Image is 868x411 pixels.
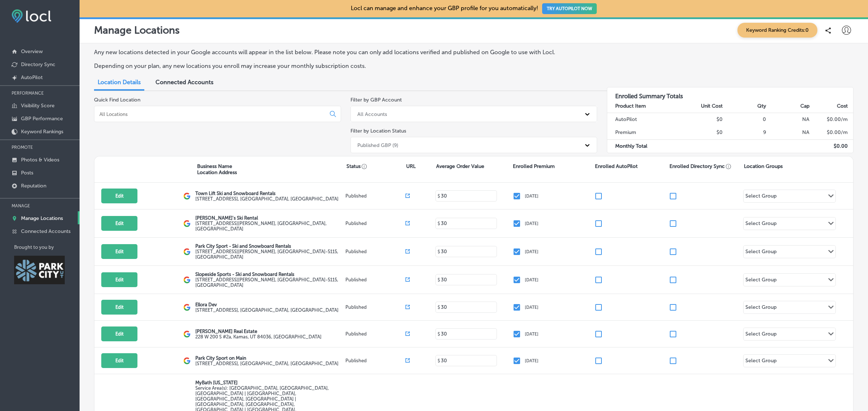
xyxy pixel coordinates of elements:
th: Cost [810,100,853,113]
button: Edit [101,216,137,231]
input: All Locations [99,111,324,117]
p: [DATE] [525,249,539,254]
button: Edit [101,326,137,341]
div: Select Group [745,277,776,285]
p: Depending on your plan, any new locations you enroll may increase your monthly subscription costs. [94,62,588,69]
img: logo [183,248,191,255]
p: Status [346,163,406,169]
p: [DATE] [525,221,539,226]
p: Manage Locations [94,24,180,36]
p: GBP Performance [21,116,63,122]
h3: Enrolled Summary Totals [607,87,854,100]
p: Average Order Value [436,163,484,169]
p: Published [345,193,405,199]
td: NA [766,113,810,126]
p: Posts [21,170,33,176]
td: $0 [680,113,723,126]
p: Keyword Rankings [21,129,63,135]
p: Enrolled AutoPilot [595,163,638,169]
img: logo [183,330,191,338]
label: Quick Find Location [94,97,140,103]
div: Published GBP (9) [357,142,398,148]
label: Filter by GBP Account [350,97,402,103]
p: Reputation [21,183,46,189]
p: [DATE] [525,194,539,199]
p: Published [345,249,405,254]
div: Select Group [745,358,776,366]
p: Any new locations detected in your Google accounts will appear in the list below. Please note you... [94,49,588,56]
th: Qty [723,100,766,113]
th: Cap [766,100,810,113]
td: 0 [723,113,766,126]
td: Monthly Total [607,139,680,153]
p: [PERSON_NAME]'s Ski Rental [195,215,344,221]
p: [PERSON_NAME] Real Estate [195,329,322,334]
button: Edit [101,272,137,287]
span: Location Details [98,79,141,86]
p: [DATE] [525,358,539,363]
label: 228 W 200 S #2a , Kamas, UT 84036, [GEOGRAPHIC_DATA] [195,334,322,339]
td: $ 0.00 /m [810,113,853,126]
p: $ [438,194,440,199]
p: Overview [21,48,43,55]
td: AutoPilot [607,113,680,126]
img: logo [183,304,191,311]
label: [STREET_ADDRESS] , [GEOGRAPHIC_DATA], [GEOGRAPHIC_DATA] [195,361,339,366]
th: Unit Cost [680,100,723,113]
p: Enrolled Premium [513,163,555,169]
p: Published [345,304,405,310]
button: TRY AUTOPILOT NOW [542,3,597,14]
p: URL [406,163,416,169]
button: Edit [101,300,137,315]
div: Select Group [745,304,776,312]
td: 9 [723,126,766,139]
p: $ [438,277,440,282]
p: $ [438,305,440,310]
p: Published [345,221,405,226]
label: [STREET_ADDRESS] , [GEOGRAPHIC_DATA], [GEOGRAPHIC_DATA] [195,196,339,202]
p: [DATE] [525,277,539,282]
p: $ [438,358,440,363]
p: [DATE] [525,332,539,337]
p: Park City Sport - Ski and Snowboard Rentals [195,243,344,249]
label: Filter by Location Status [350,128,406,134]
p: Connected Accounts [21,228,71,234]
p: MyBath [US_STATE] [195,380,344,385]
span: Keyword Ranking Credits: 0 [737,23,817,38]
div: Select Group [745,193,776,201]
label: [STREET_ADDRESS] , [GEOGRAPHIC_DATA], [GEOGRAPHIC_DATA] [195,307,339,313]
p: Brought to you by [14,245,80,250]
p: Slopeside Sports - Ski and Snowboard Rentals [195,272,344,277]
p: $ [438,332,440,337]
p: AutoPilot [21,74,43,81]
label: [STREET_ADDRESS][PERSON_NAME] , [GEOGRAPHIC_DATA]-5115, [GEOGRAPHIC_DATA] [195,277,344,288]
img: logo [183,192,191,200]
td: NA [766,126,810,139]
p: Ellora Dev [195,302,339,307]
p: Location Groups [744,163,783,169]
p: $ [438,249,440,254]
button: Edit [101,189,137,203]
p: Enrolled Directory Sync [669,163,731,169]
div: Select Group [745,331,776,339]
td: $ 0.00 [810,139,853,153]
strong: Product Item [615,103,646,109]
img: logo [183,220,191,227]
p: Town Lift Ski and Snowboard Rentals [195,191,339,196]
p: $ [438,221,440,226]
p: Photos & Videos [21,157,59,163]
td: $0 [680,126,723,139]
p: Visibility Score [21,103,55,109]
div: All Accounts [357,111,387,117]
p: Published [345,358,405,363]
p: Directory Sync [21,61,55,68]
td: $ 0.00 /m [810,126,853,139]
div: Select Group [745,220,776,229]
p: [DATE] [525,305,539,310]
img: logo [183,276,191,284]
p: Published [345,277,405,282]
p: Manage Locations [21,215,63,221]
img: logo [183,357,191,364]
div: Select Group [745,248,776,257]
img: fda3e92497d09a02dc62c9cd864e3231.png [12,9,51,23]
